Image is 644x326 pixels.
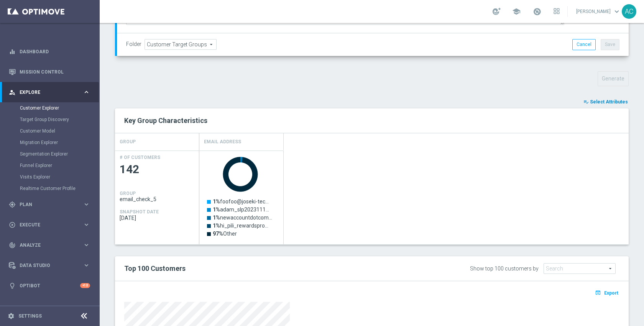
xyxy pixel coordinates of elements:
[622,4,636,19] div: AC
[20,243,83,247] span: Analyze
[9,262,83,269] div: Data Studio
[9,275,90,296] div: Optibot
[213,198,269,205] text: foofoo@joseki-tec…
[9,242,16,249] i: track_changes
[20,171,99,183] div: Visits Explorer
[20,41,90,62] a: Dashboard
[213,206,269,213] text: adam_slp2023111…
[20,114,99,125] div: Target Group Discovery
[9,41,90,62] div: Dashboard
[20,162,80,169] a: Funnel Explorer
[604,290,618,296] span: Export
[213,215,272,221] text: newaccountdotcom…
[20,183,99,194] div: Realtime Customer Profile
[20,151,80,157] a: Segmentation Explorer
[83,221,90,228] i: keyboard_arrow_right
[20,275,80,296] a: Optibot
[124,116,619,125] h2: Key Group Characteristics
[126,41,141,48] label: Folder
[20,148,99,160] div: Segmentation Explorer
[120,162,195,177] span: 142
[20,102,99,114] div: Customer Explorer
[20,125,99,137] div: Customer Model
[20,62,90,82] a: Mission Control
[20,223,83,227] span: Execute
[595,290,603,296] i: open_in_browser
[120,209,159,215] h4: SNAPSHOT DATE
[83,262,90,269] i: keyboard_arrow_right
[20,174,80,180] a: Visits Explorer
[8,242,90,248] button: track_changes Analyze keyboard_arrow_right
[18,314,42,318] a: Settings
[120,155,160,160] h4: # OF CUSTOMERS
[8,89,90,95] button: person_search Explore keyboard_arrow_right
[213,231,237,237] text: Other
[470,265,539,272] div: Show top 100 customers by
[83,241,90,249] i: keyboard_arrow_right
[83,88,90,96] i: keyboard_arrow_right
[213,206,220,213] tspan: 1%
[575,6,622,17] a: [PERSON_NAME]keyboard_arrow_down
[572,39,596,50] button: Cancel
[20,90,83,95] span: Explore
[9,89,83,96] div: Explore
[20,160,99,171] div: Funnel Explorer
[213,215,220,221] tspan: 1%
[598,71,629,86] button: Generate
[594,288,619,298] button: open_in_browser Export
[9,62,90,82] div: Mission Control
[213,198,220,205] tspan: 1%
[8,283,90,289] button: lightbulb Optibot +10
[9,221,83,228] div: Execute
[601,39,619,50] button: Save
[83,201,90,208] i: keyboard_arrow_right
[590,99,628,105] span: Select Attributes
[20,139,80,146] a: Migration Explorer
[8,262,90,269] button: Data Studio keyboard_arrow_right
[20,137,99,148] div: Migration Explorer
[8,222,90,228] button: play_circle_outline Execute keyboard_arrow_right
[20,116,80,123] a: Target Group Discovery
[8,313,15,319] i: settings
[124,264,408,273] h2: Top 100 Customers
[9,48,16,55] i: equalizer
[9,282,16,289] i: lightbulb
[199,151,284,244] div: Press SPACE to select this row.
[583,98,629,106] button: playlist_add_check Select Attributes
[20,263,83,268] span: Data Studio
[9,242,83,249] div: Analyze
[9,201,83,208] div: Plan
[120,196,195,202] span: email_check_5
[120,135,136,149] h4: GROUP
[120,215,195,221] span: 2025-10-13
[213,223,268,229] text: hi_pili_rewardspro…
[204,135,241,149] h4: Email Address
[20,185,80,192] a: Realtime Customer Profile
[80,283,90,288] div: +10
[8,49,90,55] button: equalizer Dashboard
[213,231,223,237] tspan: 97%
[120,191,136,196] h4: GROUP
[583,99,589,105] i: playlist_add_check
[613,7,621,16] span: keyboard_arrow_down
[8,69,90,75] button: Mission Control
[9,89,16,96] i: person_search
[9,221,16,228] i: play_circle_outline
[213,223,220,229] tspan: 1%
[8,201,90,208] button: gps_fixed Plan keyboard_arrow_right
[512,7,521,16] span: school
[9,201,16,208] i: gps_fixed
[20,202,83,207] span: Plan
[20,128,80,134] a: Customer Model
[115,151,199,244] div: Press SPACE to select this row.
[20,105,80,111] a: Customer Explorer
